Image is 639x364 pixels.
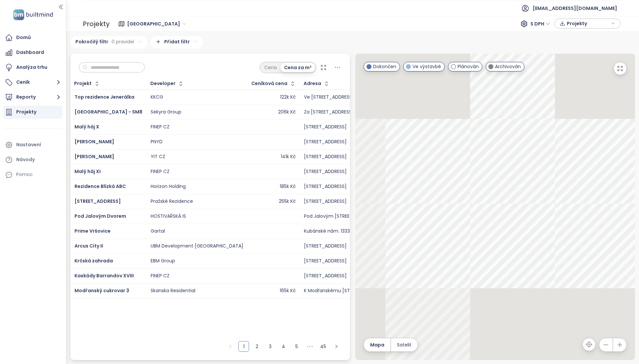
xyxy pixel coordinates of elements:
[3,106,63,119] a: Projekty
[304,184,347,190] div: [STREET_ADDRESS]
[151,273,170,279] div: FINEP CZ
[304,81,321,86] div: Adresa
[558,19,617,28] div: button
[74,228,111,234] a: Prime Vršovice
[150,81,175,86] div: Developer
[318,341,328,351] a: 45
[292,341,302,351] a: 5
[11,8,55,22] img: logo
[280,94,296,100] div: 122k Kč
[280,63,315,72] div: Cena za m²
[74,153,114,160] span: [PERSON_NAME]
[74,287,129,294] a: Modřanský cukrovar 3
[74,168,101,175] a: Malý háj XI
[83,17,110,30] div: Projekty
[74,138,114,145] a: [PERSON_NAME]
[304,199,347,205] div: [STREET_ADDRESS]
[495,63,521,70] span: Archivován
[74,198,121,205] a: [STREET_ADDRESS]
[74,109,142,115] a: [GEOGRAPHIC_DATA] - SM8
[74,183,126,190] a: Rezidence Blízká ABC
[304,154,347,160] div: [STREET_ADDRESS]
[3,168,63,181] div: Pomoc
[74,94,134,100] a: Top rezidence Jenerálka
[3,138,63,152] a: Nastavení
[261,63,280,72] div: Cena
[370,341,384,348] span: Mapa
[151,228,165,234] div: Gartal
[74,243,103,249] a: Arcus City II
[279,199,296,205] div: 255k Kč
[16,141,41,149] div: Nastavení
[397,341,412,348] span: Satelit
[16,156,35,164] div: Návody
[413,63,441,70] span: Ve výstavbě
[280,288,296,294] div: 165k Kč
[3,61,63,74] a: Analýza trhu
[278,341,288,351] a: 4
[151,258,175,264] div: EBM Group
[151,288,195,294] div: Skanska Residential
[74,272,134,279] span: Kaskády Barrandov XVIII
[151,199,193,205] div: Pražské Rezidence
[228,344,232,348] span: left
[74,213,126,219] a: Pod Jalovým Dvorem
[151,109,181,115] div: Sekyra Group
[364,338,390,351] button: Mapa
[533,0,617,16] span: [EMAIL_ADDRESS][DOMAIN_NAME]
[16,108,36,116] div: Projekty
[3,91,63,104] button: Reporty
[567,19,610,28] span: Projekty
[304,258,347,264] div: [STREET_ADDRESS]
[151,94,163,100] div: KKCG
[265,341,275,351] a: 3
[280,184,296,190] div: 185k Kč
[74,257,113,264] a: Krčská zahrada
[16,33,31,42] div: Domů
[239,341,249,351] a: 1
[304,124,347,130] div: [STREET_ADDRESS]
[334,344,338,348] span: right
[225,341,236,352] li: Předchozí strana
[74,81,92,86] div: Projekt
[304,139,347,145] div: [STREET_ADDRESS]
[151,124,170,130] div: FINEP CZ
[16,48,44,57] div: Dashboard
[304,213,377,219] div: Pod Jalovým [STREET_ADDRESS]
[151,169,170,175] div: FINEP CZ
[304,243,347,249] div: [STREET_ADDRESS]
[3,76,63,89] button: Ceník
[151,184,186,190] div: Horizon Holding
[252,341,262,351] a: 2
[251,81,287,86] div: Ceníková cena
[127,19,186,29] span: Praha
[304,94,354,100] div: Ve [STREET_ADDRESS]
[3,153,63,166] a: Návody
[3,31,63,44] a: Domů
[304,288,385,294] div: K Modřanskému [STREET_ADDRESS]
[304,109,354,115] div: Za [STREET_ADDRESS]
[112,38,134,45] span: 0 pravidel
[281,154,296,160] div: 141k Kč
[74,123,99,130] a: Malý háj X
[151,154,165,160] div: YIT CZ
